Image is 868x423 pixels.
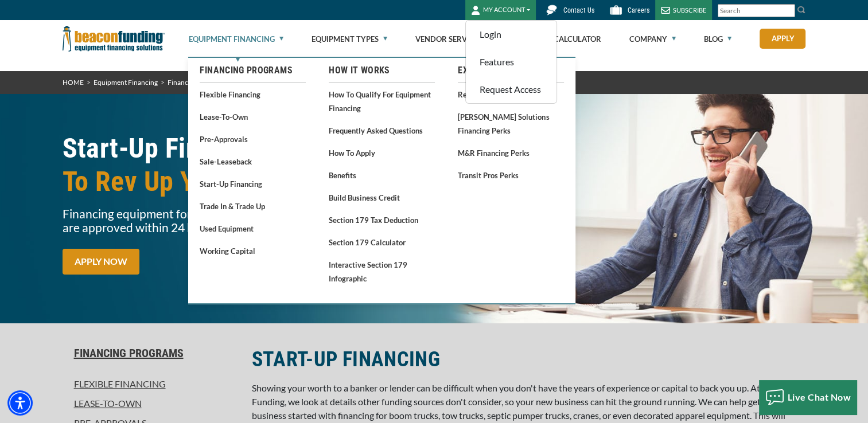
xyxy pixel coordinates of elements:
[200,177,306,191] a: Start-Up Financing
[563,6,594,14] span: Contact Us
[200,154,306,169] a: Sale-Leaseback
[200,87,306,101] a: Flexible Financing
[200,132,306,146] a: Pre-approvals
[200,199,306,213] a: Trade In & Trade Up
[797,5,806,14] img: Search
[94,78,158,87] a: Equipment Financing
[466,48,556,76] a: Features
[760,29,805,49] a: Apply
[200,244,306,258] a: Working Capital
[704,21,731,57] a: Blog
[329,235,435,249] a: Section 179 Calculator
[312,21,387,57] a: Equipment Types
[63,346,238,360] a: Financing Programs
[200,221,306,236] a: Used Equipment
[466,21,556,48] a: Login - open in a new tab
[200,109,306,124] a: Lease-To-Own
[329,168,435,182] a: Benefits
[329,146,435,160] a: How to Apply
[63,165,427,198] span: To Rev Up Your Business
[329,87,435,115] a: How to Qualify for Equipment Financing
[466,76,556,103] a: Request Access
[63,377,238,391] a: Flexible Financing
[458,109,564,138] a: [PERSON_NAME] Solutions Financing Perks
[63,78,84,87] a: HOME
[63,249,139,275] a: APPLY NOW
[759,380,857,414] button: Live Chat Now
[168,78,228,87] a: Financing Programs
[788,391,851,402] span: Live Chat Now
[329,190,435,205] a: Build Business Credit
[252,346,806,373] h2: START-UP FINANCING
[63,20,165,57] img: Beacon Funding Corporation logo
[629,21,676,57] a: Company
[458,146,564,160] a: M&R Financing Perks
[7,390,33,416] div: Accessibility Menu
[415,21,491,57] a: Vendor Services
[519,21,601,57] a: Finance Calculator
[63,132,427,198] h1: Start-Up Financing
[718,4,795,17] input: Search
[458,168,564,182] a: Transit Pros Perks
[329,64,435,77] a: How It Works
[63,397,238,410] a: Lease-To-Own
[200,64,306,77] a: Financing Programs
[458,64,564,77] a: Exclusive Perks
[329,257,435,285] a: Interactive Section 179 Infographic
[783,6,792,15] a: Clear search text
[189,21,283,57] a: Equipment Financing
[458,87,564,101] a: Refer a Friend
[329,123,435,138] a: Frequently Asked Questions
[329,213,435,227] a: Section 179 Tax Deduction
[628,6,649,14] span: Careers
[63,207,427,234] p: Financing equipment for start-ups is our specialty. 70% of businesses are approved within 24 hours!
